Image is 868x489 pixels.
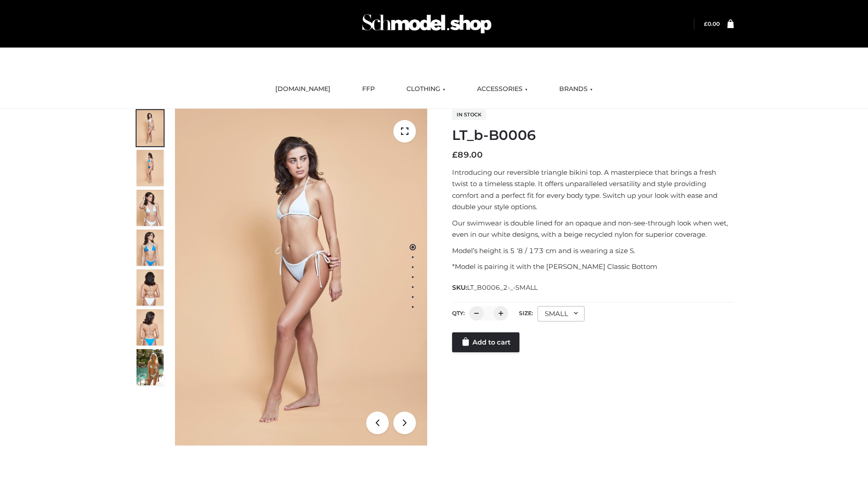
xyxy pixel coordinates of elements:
img: Arieltop_CloudNine_AzureSky2.jpg [137,349,164,385]
bdi: 89.00 [452,150,483,160]
img: ArielClassicBikiniTop_CloudNine_AzureSky_OW114ECO_2-scaled.jpg [137,150,164,186]
bdi: 0.00 [704,20,720,27]
label: Size: [519,310,533,316]
span: SKU: [452,282,538,293]
span: LT_B0006_2-_-SMALL [467,283,538,292]
img: ArielClassicBikiniTop_CloudNine_AzureSky_OW114ECO_1-scaled.jpg [137,110,164,146]
span: In stock [452,109,486,120]
img: ArielClassicBikiniTop_CloudNine_AzureSky_OW114ECO_3-scaled.jpg [137,190,164,226]
span: £ [452,150,458,160]
a: FFP [355,79,382,99]
img: ArielClassicBikiniTop_CloudNine_AzureSky_OW114ECO_4-scaled.jpg [137,230,164,266]
img: ArielClassicBikiniTop_CloudNine_AzureSky_OW114ECO_8-scaled.jpg [137,309,164,345]
p: Introducing our reversible triangle bikini top. A masterpiece that brings a fresh twist to a time... [452,167,734,213]
img: Schmodel Admin 964 [359,6,495,42]
span: £ [704,20,708,27]
p: Our swimwear is double lined for an opaque and non-see-through look when wet, even in our white d... [452,217,734,240]
a: ACCESSORIES [470,79,534,99]
a: Add to cart [452,332,519,352]
a: £0.00 [704,20,720,27]
img: ArielClassicBikiniTop_CloudNine_AzureSky_OW114ECO_1 [175,109,427,446]
a: BRANDS [552,79,599,99]
label: QTY: [452,310,465,316]
a: [DOMAIN_NAME] [269,79,337,99]
img: ArielClassicBikiniTop_CloudNine_AzureSky_OW114ECO_7-scaled.jpg [137,269,164,306]
h1: LT_b-B0006 [452,127,734,144]
p: Model’s height is 5 ‘8 / 173 cm and is wearing a size S. [452,245,734,257]
p: *Model is pairing it with the [PERSON_NAME] Classic Bottom [452,261,734,273]
div: SMALL [538,306,585,321]
a: CLOTHING [400,79,452,99]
